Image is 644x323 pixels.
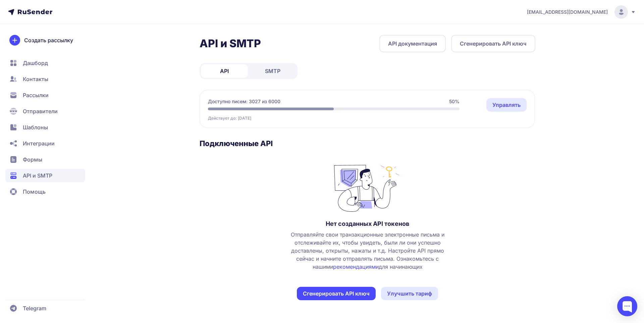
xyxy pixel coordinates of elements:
[284,231,451,271] span: Отправляйте свои транзакционные электронные письма и отслеживайте их, чтобы увидеть, были ли они ...
[23,172,52,180] span: API и SMTP
[334,161,401,212] img: no_photo
[200,139,535,148] h3: Подключенные API
[23,91,49,99] span: Рассылки
[23,123,48,131] span: Шаблоны
[486,98,527,112] a: Управлять
[23,75,48,83] span: Контакты
[200,37,261,50] h2: API и SMTP
[527,9,608,15] span: [EMAIL_ADDRESS][DOMAIN_NAME]
[379,35,446,52] a: API документация
[208,98,280,105] span: Доступно писем: 3027 из 6000
[249,64,296,78] a: SMTP
[23,107,58,115] span: Отправители
[23,155,42,164] span: Формы
[23,304,46,312] span: Telegram
[451,35,535,52] button: Сгенерировать API ключ
[220,67,229,75] span: API
[5,302,85,315] a: Telegram
[201,64,248,78] a: API
[23,188,46,196] span: Помощь
[297,287,376,300] button: Сгенерировать API ключ
[23,139,55,147] span: Интеграции
[24,36,73,44] span: Создать рассылку
[381,287,438,300] a: Улучшить тариф
[449,98,460,105] span: 50%
[333,263,379,270] a: рекомендациями
[265,67,280,75] span: SMTP
[326,220,409,228] h3: Нет созданных API токенов
[208,116,251,121] span: Действует до: [DATE]
[23,59,48,67] span: Дашборд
